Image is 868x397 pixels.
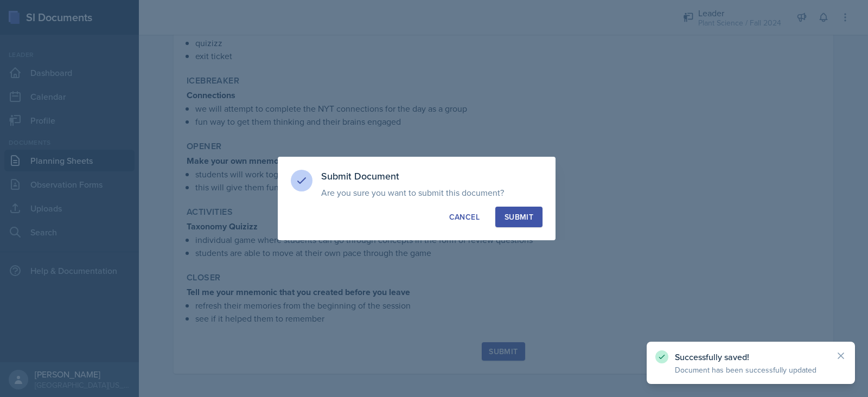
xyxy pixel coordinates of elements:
[505,212,533,222] div: Submit
[440,207,489,227] button: Cancel
[449,212,480,222] div: Cancel
[675,364,827,375] p: Document has been successfully updated
[495,207,542,227] button: Submit
[321,187,542,198] p: Are you sure you want to submit this document?
[321,170,542,183] h3: Submit Document
[675,351,827,362] p: Successfully saved!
